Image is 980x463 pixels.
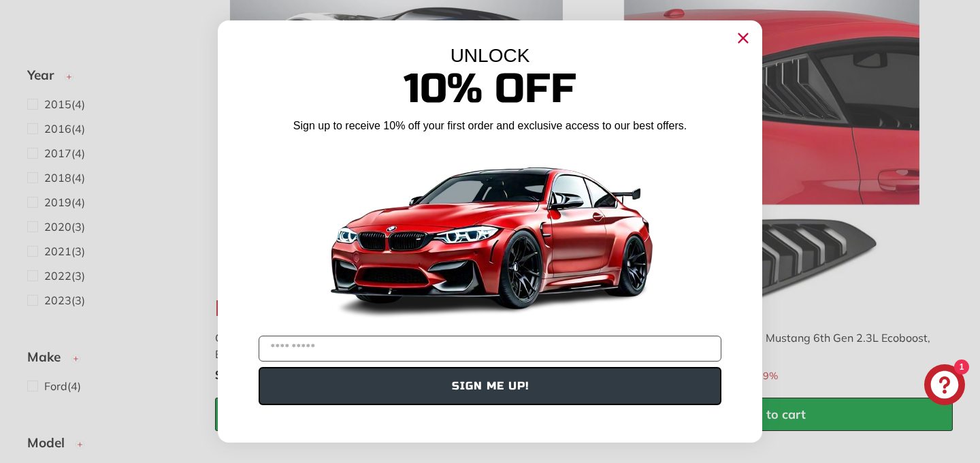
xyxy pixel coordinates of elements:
[920,364,969,409] inbox-online-store-chat: Shopify online store chat
[320,139,660,330] img: Banner showing BMW 4 Series Body kit
[293,120,687,131] span: Sign up to receive 10% off your first order and exclusive access to our best offers.
[732,27,754,49] button: Close dialog
[259,336,721,362] input: YOUR EMAIL
[259,367,721,405] button: SIGN ME UP!
[404,64,576,114] span: 10% Off
[451,45,530,66] span: UNLOCK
